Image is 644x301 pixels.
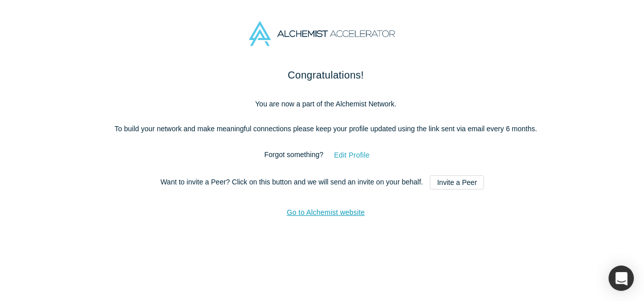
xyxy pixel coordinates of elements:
[249,21,395,46] img: Alchemist Accelerator Logo
[324,146,380,164] button: Edit Profile
[287,208,365,216] a: Go to Alchemist website
[113,97,539,111] p: You are now a part of the Alchemist Network.
[430,175,484,190] a: Invite a Peer
[113,146,539,164] p: Forgot something?
[113,175,539,190] p: Want to invite a Peer? Click on this button and we will send an invite on your behalf.
[113,67,539,83] h2: Congratulations!
[113,122,539,136] p: To build your network and make meaningful connections please keep your profile updated using the ...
